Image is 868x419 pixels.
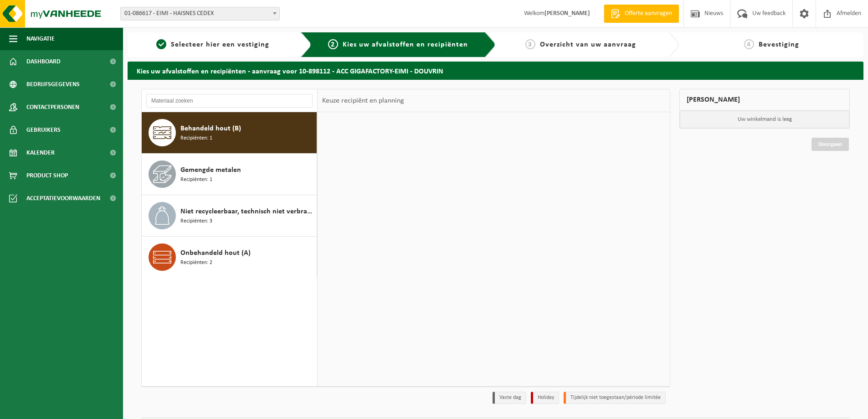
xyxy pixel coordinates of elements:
span: Overzicht van uw aanvraag [540,41,636,48]
a: Doorgaan [812,138,849,151]
strong: [PERSON_NAME] [544,10,590,17]
li: Holiday [531,392,559,404]
input: Materiaal zoeken [146,94,313,108]
li: Tijdelijk niet toegestaan/période limitée [564,392,666,404]
span: Niet recycleerbaar, technisch niet verbrandbaar afval (brandbaar) [180,206,314,217]
span: Selecteer hier een vestiging [171,41,269,48]
span: Product Shop [26,164,68,187]
span: Kalender [26,141,55,164]
span: Bedrijfsgegevens [26,73,80,96]
a: 1Selecteer hier een vestiging [132,39,293,50]
span: 1 [156,39,166,49]
span: 4 [744,39,754,49]
a: Offerte aanvragen [604,5,679,23]
h2: Kies uw afvalstoffen en recipiënten - aanvraag voor 10-898112 - ACC GIGAFACTORY-EIMI - DOUVRIN [128,62,863,79]
span: Dashboard [26,50,61,73]
span: Contactpersonen [26,96,79,119]
button: Behandeld hout (B) Recipiënten: 1 [142,112,317,154]
div: Keuze recipiënt en planning [318,89,409,112]
span: Kies uw afvalstoffen en recipiënten [343,41,468,48]
button: Onbehandeld hout (A) Recipiënten: 2 [142,237,317,278]
span: Navigatie [26,27,55,50]
span: Acceptatievoorwaarden [26,187,100,210]
span: Recipiënten: 3 [180,217,212,226]
p: Uw winkelmand is leeg [680,111,849,128]
span: Offerte aanvragen [622,9,674,18]
span: 2 [328,39,338,49]
span: Onbehandeld hout (A) [180,248,251,259]
button: Gemengde metalen Recipiënten: 1 [142,154,317,195]
span: 01-086617 - EIMI - HAISNES CEDEX [120,7,280,21]
span: 01-086617 - EIMI - HAISNES CEDEX [121,7,279,20]
span: Gebruikers [26,119,61,141]
span: Recipiënten: 1 [180,134,212,143]
button: Niet recycleerbaar, technisch niet verbrandbaar afval (brandbaar) Recipiënten: 3 [142,195,317,237]
span: Behandeld hout (B) [180,123,241,134]
li: Vaste dag [493,392,526,404]
span: Recipiënten: 1 [180,176,212,184]
span: Bevestiging [759,41,799,48]
div: [PERSON_NAME] [679,89,850,111]
span: Gemengde metalen [180,165,241,176]
span: Recipiënten: 2 [180,259,212,267]
span: 3 [525,39,535,49]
